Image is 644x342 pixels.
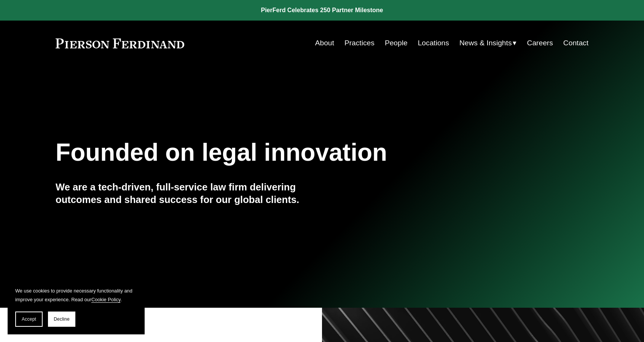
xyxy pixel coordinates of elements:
[54,316,70,322] span: Decline
[315,36,334,50] a: About
[91,297,121,302] a: Cookie Policy
[527,36,553,50] a: Careers
[418,36,449,50] a: Locations
[8,279,145,334] section: Cookie banner
[459,37,512,50] span: News & Insights
[15,312,43,327] button: Accept
[344,36,375,50] a: Practices
[459,36,517,50] a: folder dropdown
[56,139,500,166] h1: Founded on legal innovation
[48,312,75,327] button: Decline
[22,316,36,322] span: Accept
[15,286,137,304] p: We use cookies to provide necessary functionality and improve your experience. Read our .
[563,36,588,50] a: Contact
[56,181,322,206] h4: We are a tech-driven, full-service law firm delivering outcomes and shared success for our global...
[385,36,408,50] a: People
